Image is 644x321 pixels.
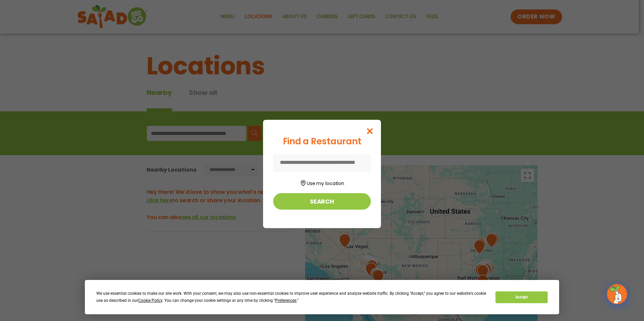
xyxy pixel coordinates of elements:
div: We use essential cookies to make our site work. With your consent, we may also use non-essential ... [96,290,487,304]
button: Use my location [273,178,371,187]
button: Close modal [359,120,381,142]
button: Accept [495,291,547,303]
button: Search [273,193,371,210]
span: Preferences [275,298,296,303]
img: wpChatIcon [608,285,626,304]
div: Find a Restaurant [273,135,371,148]
div: Cookie Consent Prompt [85,280,559,314]
span: Cookie Policy [138,298,162,303]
